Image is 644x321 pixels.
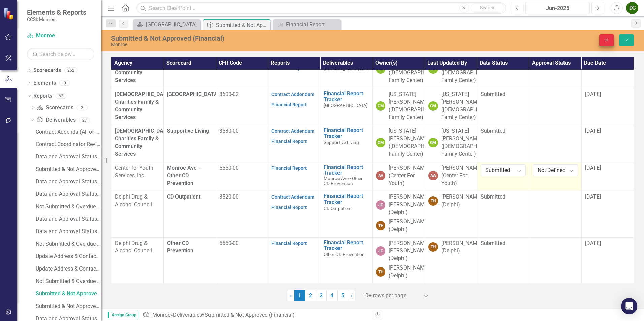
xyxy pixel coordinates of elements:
[3,7,16,20] img: ClearPoint Strategy
[275,20,339,29] a: Financial Report
[389,218,429,234] div: [PERSON_NAME] (Delphi)
[389,127,446,158] div: [US_STATE][PERSON_NAME] ([DEMOGRAPHIC_DATA] Family Center)
[36,129,101,135] div: Contract Addenda (All of Monroe)
[441,164,482,187] div: [PERSON_NAME] (Center For Youth)
[167,91,219,97] span: [GEOGRAPHIC_DATA]
[34,276,101,287] a: Not Submitted & Overdue (Financial)
[34,189,101,200] a: Data and Approval Status (Addenda)
[27,16,86,22] small: CCSI: Monroe
[115,240,160,255] p: Delphi Drug & Alcohol Council
[428,242,438,252] div: TH
[36,216,101,222] div: Data and Approval Status (M)
[324,193,369,205] a: Financial Report Tracker
[36,266,101,272] div: Update Address & Contacts on Program Landing Page
[376,101,385,111] div: GM
[34,239,101,249] a: Not Submitted & Overdue (CC)
[219,240,239,246] span: 5550-00
[585,128,601,134] span: [DATE]
[324,103,368,108] span: [GEOGRAPHIC_DATA]
[389,240,429,263] div: [PERSON_NAME] [PERSON_NAME] (Delphi)
[111,42,404,47] div: Monroe
[115,193,160,209] p: Delphi Drug & Alcohol Council
[324,140,359,145] span: Supportive Living
[481,193,505,200] span: Submitted
[271,65,307,71] a: Financial Report
[585,193,601,200] span: [DATE]
[428,101,438,111] div: GM
[64,68,77,73] div: 262
[376,138,385,147] div: GM
[36,291,101,297] div: Submitted & Not Approved (Financial)
[36,278,101,284] div: Not Submitted & Overdue (Financial)
[36,166,101,172] div: Submitted & Not Approved (Addenda)
[27,32,94,40] a: Monroe
[111,35,404,42] div: Submitted & Not Approved (Financial)
[34,139,101,150] a: Contract Coordinator Review (All)
[34,151,101,162] a: Data and Approval Status (Annual)
[327,290,337,301] a: 4
[324,240,369,251] a: Financial Report Tracker
[271,205,307,210] a: Financial Report
[294,290,305,301] span: 1
[115,91,171,120] strong: [DEMOGRAPHIC_DATA] Charities Family & Community Services
[36,228,101,235] div: Data and Approval Status (Q)
[56,93,66,99] div: 62
[34,301,101,312] a: Submitted & Not Approved (CC)
[36,154,101,160] div: Data and Approval Status (Annual)
[34,164,101,175] a: Submitted & Not Approved (Addenda)
[219,128,239,134] span: 3580-00
[271,139,307,144] a: Financial Report
[389,91,446,121] div: [US_STATE][PERSON_NAME] ([DEMOGRAPHIC_DATA] Family Center)
[27,48,94,60] input: Search Below...
[135,20,199,29] a: [GEOGRAPHIC_DATA]
[59,80,70,86] div: 0
[33,79,56,87] a: Elements
[351,292,353,299] span: ›
[585,165,601,171] span: [DATE]
[337,290,348,301] a: 5
[324,91,369,102] a: Financial Report Tracker
[36,179,101,185] div: Data and Approval Status (Finance)
[271,128,314,134] a: Contract Addendum
[36,204,101,210] div: Not Submitted & Overdue (Addenda)
[316,290,327,301] a: 3
[376,221,385,230] div: TH
[173,312,202,318] a: Deliverables
[271,165,307,171] a: Financial Report
[538,167,566,174] div: Not Defined
[525,2,590,14] button: Jun-2025
[36,104,73,112] a: Scorecards
[324,252,365,257] span: Other CD Prevention
[108,312,139,318] span: Assign Group
[626,2,638,14] div: DC
[27,8,86,16] span: Elements & Reports
[136,2,506,14] input: Search ClearPoint...
[585,240,601,246] span: [DATE]
[271,194,314,200] a: Contract Addendum
[481,91,505,97] span: Submitted
[36,303,101,309] div: Submitted & Not Approved (CC)
[376,267,385,277] div: TH
[528,4,587,12] div: Jun-2025
[585,91,601,97] span: [DATE]
[34,176,101,187] a: Data and Approval Status (Finance)
[33,92,52,100] a: Reports
[389,264,429,280] div: [PERSON_NAME] (Delphi)
[441,91,498,121] div: [US_STATE][PERSON_NAME] ([DEMOGRAPHIC_DATA] Family Center)
[428,138,438,147] div: GM
[376,200,385,210] div: JC
[79,117,90,123] div: 27
[376,171,385,180] div: AA
[152,312,170,318] a: Monroe
[305,290,316,301] a: 2
[34,251,101,262] a: Update Address & Contacts on Program Landing Page (Finance)
[167,193,200,200] span: CD Outpatient
[271,102,307,107] a: Financial Report
[219,193,239,200] span: 3520-00
[34,263,101,274] a: Update Address & Contacts on Program Landing Page
[34,226,101,237] a: Data and Approval Status (Q)
[167,240,193,254] span: Other CD Prevention
[389,193,429,216] div: [PERSON_NAME] [PERSON_NAME] (Delphi)
[146,20,199,29] div: [GEOGRAPHIC_DATA]
[480,5,494,10] span: Search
